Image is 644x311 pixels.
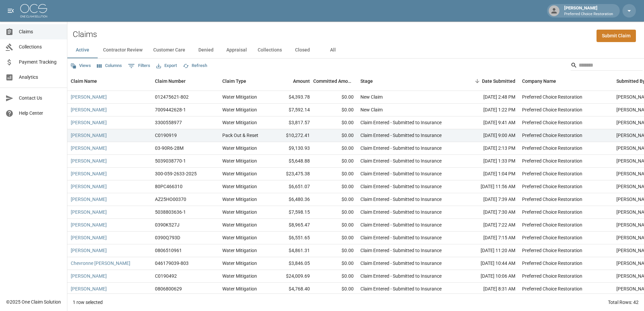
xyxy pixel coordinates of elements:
[522,273,582,279] div: Preferred Choice Restoration
[126,61,152,71] button: Show filters
[360,285,442,292] div: Claim Entered - Submitted to Insurance
[155,72,186,91] div: Claim Number
[71,158,107,164] a: [PERSON_NAME]
[155,119,182,126] div: 3300558977
[458,142,519,155] div: [DATE] 2:13 PM
[360,158,442,164] div: Claim Entered - Submitted to Insurance
[519,72,613,91] div: Company Name
[155,196,186,203] div: AZ25HO00370
[287,42,318,58] button: Closed
[313,283,357,296] div: $0.00
[19,110,62,117] span: Help Center
[564,11,613,17] p: Preferred Choice Restoration
[222,209,257,215] div: Water Mitigation
[360,106,383,113] div: New Claim
[73,299,103,306] div: 1 row selected
[458,72,519,91] div: Date Submitted
[313,219,357,232] div: $0.00
[522,145,582,151] div: Preferred Choice Restoration
[269,257,313,270] div: $3,846.05
[293,72,310,91] div: Amount
[360,209,442,215] div: Claim Entered - Submitted to Insurance
[269,72,313,91] div: Amount
[98,42,148,58] button: Contractor Review
[522,119,582,126] div: Preferred Choice Restoration
[313,206,357,219] div: $0.00
[19,59,62,66] span: Payment Tracking
[155,106,186,113] div: 7009442628-1
[71,183,107,190] a: [PERSON_NAME]
[357,72,458,91] div: Stage
[458,206,519,219] div: [DATE] 7:30 AM
[152,72,219,91] div: Claim Number
[458,193,519,206] div: [DATE] 7:39 AM
[313,257,357,270] div: $0.00
[155,170,197,177] div: 300-059-2633-2025
[155,221,180,228] div: 0390K527J
[222,94,257,100] div: Water Mitigation
[458,168,519,180] div: [DATE] 1:04 PM
[522,72,556,91] div: Company Name
[458,91,519,104] div: [DATE] 2:48 PM
[71,285,107,292] a: [PERSON_NAME]
[269,116,313,129] div: $3,817.57
[67,42,644,58] div: dynamic tabs
[222,183,257,190] div: Water Mitigation
[608,299,639,306] div: Total Rows: 42
[155,285,182,292] div: 0806800629
[269,104,313,116] div: $7,592.14
[222,119,257,126] div: Water Mitigation
[71,260,130,267] a: Chevronne [PERSON_NAME]
[4,4,18,18] button: open drawer
[71,94,107,100] a: [PERSON_NAME]
[71,145,107,151] a: [PERSON_NAME]
[19,28,62,35] span: Claims
[222,221,257,228] div: Water Mitigation
[155,260,189,267] div: 046179039-803
[458,116,519,129] div: [DATE] 9:41 AM
[360,183,442,190] div: Claim Entered - Submitted to Insurance
[522,260,582,267] div: Preferred Choice Restoration
[71,247,107,254] a: [PERSON_NAME]
[155,234,180,241] div: 0390Q793D
[313,244,357,257] div: $0.00
[597,30,636,42] a: Submit Claim
[222,145,257,151] div: Water Mitigation
[222,234,257,241] div: Water Mitigation
[482,72,515,91] div: Date Submitted
[222,106,257,113] div: Water Mitigation
[313,180,357,193] div: $0.00
[155,273,177,279] div: C0190492
[155,94,189,100] div: 012475621-802
[222,285,257,292] div: Water Mitigation
[269,129,313,142] div: $10,272.41
[313,232,357,244] div: $0.00
[458,244,519,257] div: [DATE] 11:20 AM
[458,232,519,244] div: [DATE] 7:15 AM
[269,283,313,296] div: $4,768.40
[222,170,257,177] div: Water Mitigation
[313,72,354,91] div: Committed Amount
[71,132,107,139] a: [PERSON_NAME]
[522,106,582,113] div: Preferred Choice Restoration
[522,94,582,100] div: Preferred Choice Restoration
[313,129,357,142] div: $0.00
[522,221,582,228] div: Preferred Choice Restoration
[313,142,357,155] div: $0.00
[360,170,442,177] div: Claim Entered - Submitted to Insurance
[71,234,107,241] a: [PERSON_NAME]
[313,168,357,180] div: $0.00
[219,72,269,91] div: Claim Type
[222,158,257,164] div: Water Mitigation
[360,132,442,139] div: Claim Entered - Submitted to Insurance
[71,170,107,177] a: [PERSON_NAME]
[19,43,62,50] span: Collections
[360,196,442,203] div: Claim Entered - Submitted to Insurance
[19,95,62,102] span: Contact Us
[313,104,357,116] div: $0.00
[221,42,252,58] button: Appraisal
[269,142,313,155] div: $9,130.93
[269,91,313,104] div: $4,393.78
[458,257,519,270] div: [DATE] 10:44 AM
[522,285,582,292] div: Preferred Choice Restoration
